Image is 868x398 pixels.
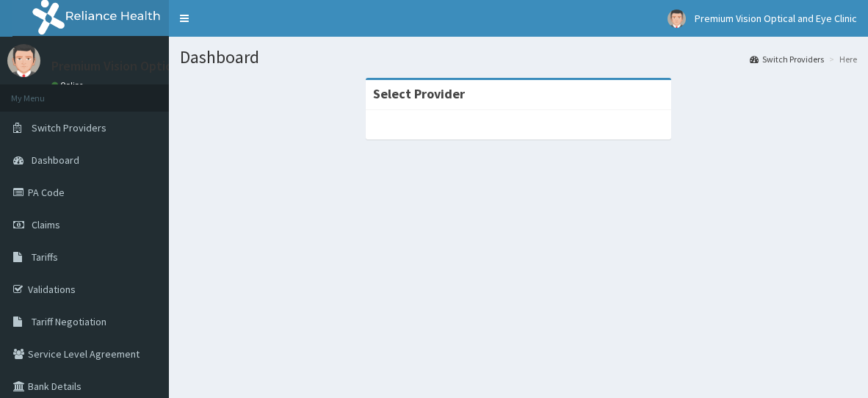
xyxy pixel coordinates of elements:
[7,44,40,77] img: User Image
[32,250,58,264] span: Tariffs
[32,153,79,167] span: Dashboard
[750,53,824,65] a: Switch Providers
[373,85,465,102] strong: Select Provider
[51,59,264,73] p: Premium Vision Optical and Eye Clinic
[180,48,857,67] h1: Dashboard
[32,218,60,231] span: Claims
[32,315,106,328] span: Tariff Negotiation
[32,121,106,134] span: Switch Providers
[51,80,87,90] a: Online
[825,53,857,65] li: Here
[668,10,686,28] img: User Image
[695,12,857,25] span: Premium Vision Optical and Eye Clinic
